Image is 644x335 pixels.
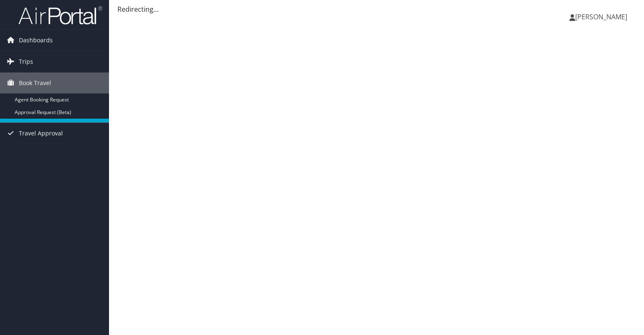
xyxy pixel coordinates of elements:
span: Book Travel [19,73,51,93]
a: [PERSON_NAME] [569,4,636,29]
span: [PERSON_NAME] [575,12,627,21]
img: airportal-logo.png [18,5,102,25]
span: Trips [19,51,33,72]
span: Travel Approval [19,123,63,144]
div: Redirecting... [117,4,636,14]
span: Dashboards [19,30,53,51]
